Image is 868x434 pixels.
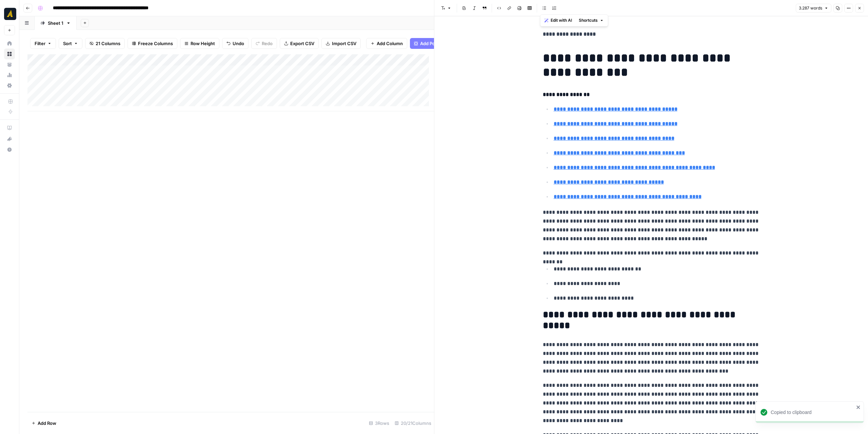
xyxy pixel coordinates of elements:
[4,59,15,70] a: Your Data
[799,5,822,11] span: 3.287 words
[321,38,361,49] button: Import CSV
[420,40,457,47] span: Add Power Agent
[377,40,403,47] span: Add Column
[180,38,219,49] button: Row Height
[771,409,854,416] div: Copied to clipboard
[4,70,15,80] a: Usage
[551,17,572,23] span: Edit with AI
[48,20,63,26] div: Sheet 1
[4,122,15,133] a: AirOps Academy
[4,38,15,49] a: Home
[796,4,831,13] button: 3.287 words
[290,40,314,47] span: Export CSV
[410,38,461,49] button: Add Power Agent
[4,80,15,91] a: Settings
[4,8,16,20] img: Marketers in Demand Logo
[35,16,77,30] a: Sheet 1
[63,40,72,47] span: Sort
[280,38,319,49] button: Export CSV
[392,418,434,429] div: 20/21 Columns
[366,38,407,49] button: Add Column
[4,5,15,22] button: Workspace: Marketers in Demand
[59,38,82,49] button: Sort
[127,38,177,49] button: Freeze Columns
[35,40,45,47] span: Filter
[4,144,15,155] button: Help + Support
[262,40,273,47] span: Redo
[856,404,861,410] button: close
[4,49,15,59] a: Browse
[27,418,60,429] button: Add Row
[366,418,392,429] div: 3 Rows
[542,16,575,25] button: Edit with AI
[96,40,120,47] span: 21 Columns
[332,40,356,47] span: Import CSV
[138,40,173,47] span: Freeze Columns
[191,40,215,47] span: Row Height
[579,17,598,23] span: Shortcuts
[233,40,244,47] span: Undo
[576,16,607,25] button: Shortcuts
[4,134,15,144] div: What's new?
[222,38,249,49] button: Undo
[85,38,125,49] button: 21 Columns
[38,420,56,427] span: Add Row
[251,38,277,49] button: Redo
[30,38,56,49] button: Filter
[4,133,15,144] button: What's new?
